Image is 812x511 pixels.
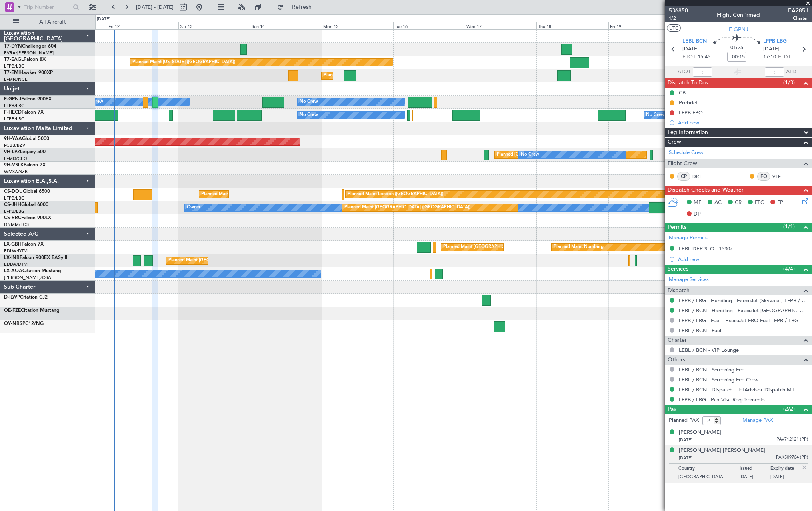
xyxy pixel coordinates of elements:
[4,57,46,62] a: T7-EAGLFalcon 8X
[273,1,321,14] button: Refresh
[668,223,686,232] span: Permits
[783,405,795,413] span: (2/2)
[692,173,710,180] a: DRT
[785,15,808,22] span: Charter
[679,447,765,455] div: [PERSON_NAME] [PERSON_NAME]
[679,437,692,443] span: [DATE]
[679,429,721,437] div: [PERSON_NAME]
[4,242,22,247] span: LX-GBH
[679,396,765,403] a: LFPB / LBG - Pax Visa Requirements
[693,67,712,77] input: --:--
[187,202,200,214] div: Owner
[393,22,465,29] div: Tue 16
[742,417,773,425] a: Manage PAX
[4,142,25,148] a: FCBB/BZV
[668,355,685,365] span: Others
[4,248,28,254] a: EDLW/DTM
[300,96,318,108] div: No Crew
[4,136,49,141] a: 9H-YAAGlobal 5000
[21,19,84,25] span: All Aircraft
[4,76,28,82] a: LFMN/NCE
[778,53,791,61] span: ELDT
[4,295,20,300] span: D-ILWP
[4,321,22,326] span: OY-NBS
[669,276,709,284] a: Manage Services
[4,189,50,194] a: CS-DOUGlobal 6500
[4,163,24,168] span: 9H-VSLK
[9,16,87,28] button: All Aircraft
[729,25,748,34] span: F-GPNJ
[668,128,708,137] span: Leg Information
[678,68,691,76] span: ATOT
[97,16,110,23] div: [DATE]
[4,57,24,62] span: T7-EAGL
[679,307,808,314] a: LEBL / BCN - Handling - ExecuJet [GEOGRAPHIC_DATA] [PERSON_NAME]/BCN
[4,110,44,115] a: F-HECDFalcon 7X
[4,50,54,56] a: EVRA/[PERSON_NAME]
[679,376,758,383] a: LEBL / BCN - Screening Fee Crew
[679,109,703,116] div: LFPB FBO
[168,254,294,267] div: Planned Maint [GEOGRAPHIC_DATA] ([GEOGRAPHIC_DATA])
[678,466,740,474] p: Country
[668,186,744,195] span: Dispatch Checks and Weather
[740,474,770,482] p: [DATE]
[465,22,536,29] div: Wed 17
[668,286,690,295] span: Dispatch
[669,234,708,242] a: Manage Permits
[107,22,178,29] div: Fri 12
[677,172,690,181] div: CP
[678,119,808,126] div: Add new
[678,474,740,482] p: [GEOGRAPHIC_DATA]
[668,159,697,168] span: Flight Crew
[4,70,53,75] a: T7-EMIHawker 900XP
[24,1,70,13] input: Trip Number
[4,150,46,154] a: 9H-LPZLegacy 500
[682,45,699,53] span: [DATE]
[783,78,795,87] span: (1/3)
[785,6,808,15] span: LEA285J
[4,269,22,273] span: LX-AOA
[4,195,25,201] a: LFPB/LBG
[4,255,20,260] span: LX-INB
[324,70,400,82] div: Planned Maint [GEOGRAPHIC_DATA]
[4,216,51,220] a: CS-RRCFalcon 900LX
[497,149,610,161] div: Planned [GEOGRAPHIC_DATA] ([GEOGRAPHIC_DATA])
[4,189,23,194] span: CS-DOU
[669,6,688,15] span: 536850
[679,347,739,353] a: LEBL / BCN - VIP Lounge
[786,68,799,76] span: ALDT
[4,255,67,260] a: LX-INBFalcon 900EX EASy II
[285,4,319,10] span: Refresh
[4,216,21,220] span: CS-RRC
[783,265,795,273] span: (4/4)
[4,275,51,281] a: [PERSON_NAME]/QSA
[667,24,681,32] button: UTC
[679,317,798,324] a: LFPB / LBG - Fuel - ExecuJet FBO Fuel LFPB / LBG
[770,466,801,474] p: Expiry date
[4,242,44,247] a: LX-GBHFalcon 7X
[679,366,744,373] a: LEBL / BCN - Screening Fee
[4,208,25,214] a: LFPB/LBG
[763,38,787,46] span: LFPB LBG
[4,97,52,102] a: F-GPNJFalcon 900EX
[755,199,764,207] span: FFC
[136,4,174,11] span: [DATE] - [DATE]
[679,455,692,461] span: [DATE]
[679,297,808,304] a: LFPB / LBG - Handling - ExecuJet (Skyvalet) LFPB / LBG
[4,116,25,122] a: LFPB/LBG
[4,63,25,69] a: LFPB/LBG
[322,22,393,29] div: Mon 15
[250,22,322,29] div: Sun 14
[668,138,681,147] span: Crew
[679,386,794,393] a: LEBL / BCN - Dispatch - JetAdvisor Dispatch MT
[300,109,318,121] div: No Crew
[735,199,742,207] span: CR
[717,11,760,19] div: Flight Confirmed
[4,222,29,228] a: DNMM/LOS
[682,53,696,61] span: ETOT
[669,15,688,22] span: 1/2
[4,321,44,326] a: OY-NBSPC12/NG
[698,53,710,61] span: 15:45
[679,99,698,106] div: Prebrief
[714,199,722,207] span: AC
